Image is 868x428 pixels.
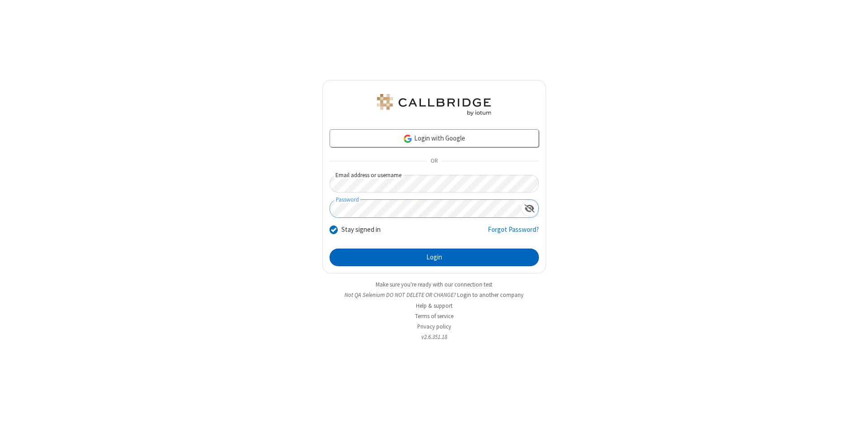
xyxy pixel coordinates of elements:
li: v2.6.351.18 [322,333,546,341]
img: google-icon.png [403,134,413,144]
a: Make sure you're ready with our connection test [376,281,492,288]
iframe: Chat [845,404,861,422]
input: Email address or username [330,175,539,193]
label: Stay signed in [341,225,381,235]
a: Login with Google [330,129,539,147]
input: Password [330,200,521,217]
div: Show password [521,200,538,216]
button: Login to another company [457,291,524,299]
a: Help & support [416,302,453,310]
a: Privacy policy [417,323,451,330]
button: Login [330,249,539,267]
a: Forgot Password? [488,225,539,242]
a: Terms of service [415,312,453,320]
span: OR [427,155,441,168]
img: QA Selenium DO NOT DELETE OR CHANGE [375,94,493,116]
li: Not QA Selenium DO NOT DELETE OR CHANGE? [322,291,546,299]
